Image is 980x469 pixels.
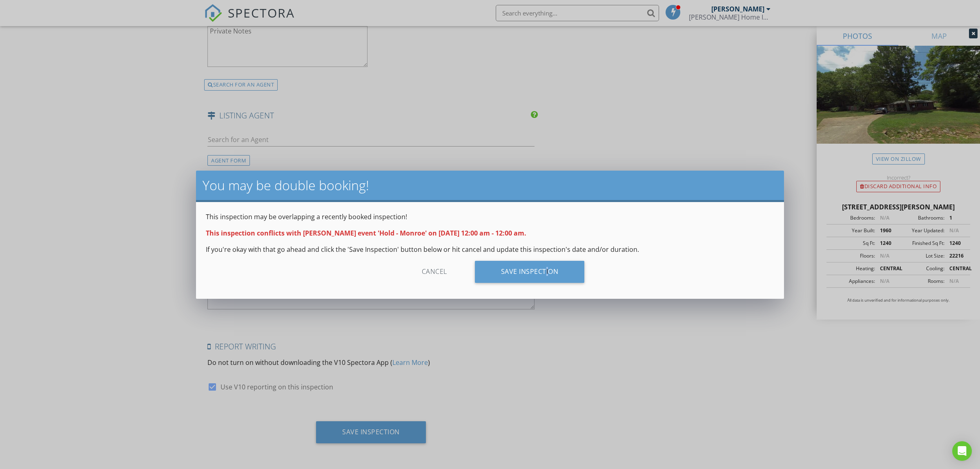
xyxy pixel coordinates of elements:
p: This inspection may be overlapping a recently booked inspection! [206,212,774,222]
strong: This inspection conflicts with [PERSON_NAME] event 'Hold - Monroe' on [DATE] 12:00 am - 12:00 am. [206,229,526,238]
h2: You may be double booking! [203,177,777,193]
p: If you're okay with that go ahead and click the 'Save Inspection' button below or hit cancel and ... [206,245,774,254]
div: Cancel [396,261,473,283]
div: Open Intercom Messenger [952,441,972,461]
div: Save Inspection [475,261,585,283]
